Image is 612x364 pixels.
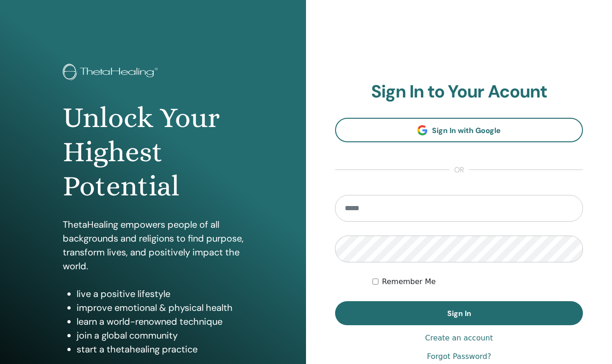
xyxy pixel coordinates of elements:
a: Create an account [425,333,493,344]
span: Sign In [447,309,471,318]
li: start a thetahealing practice [77,342,244,356]
p: ThetaHealing empowers people of all backgrounds and religions to find purpose, transform lives, a... [63,218,244,273]
li: join a global community [77,328,244,342]
div: Keep me authenticated indefinitely or until I manually logout [372,276,583,287]
li: live a positive lifestyle [77,287,244,301]
span: Sign In with Google [432,126,501,135]
span: or [450,164,469,176]
h2: Sign In to Your Acount [335,81,583,103]
li: improve emotional & physical health [77,301,244,315]
li: learn a world-renowned technique [77,315,244,328]
button: Sign In [335,301,583,325]
label: Remember Me [382,276,436,287]
a: Forgot Password? [427,351,491,362]
a: Sign In with Google [335,118,583,142]
h1: Unlock Your Highest Potential [63,101,244,204]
